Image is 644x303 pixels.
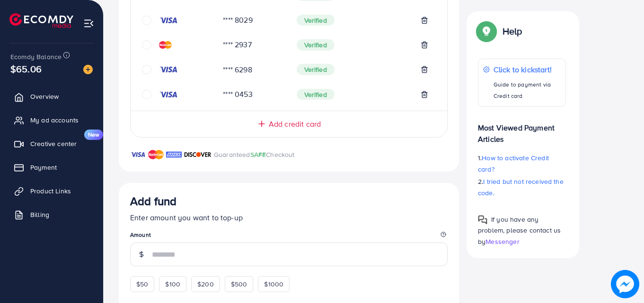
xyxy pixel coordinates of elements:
span: $1000 [264,279,283,289]
h3: Add fund [130,194,176,208]
span: Verified [297,15,335,26]
span: $100 [165,279,180,289]
span: I tried but not received the code. [478,177,564,198]
img: brand [184,149,212,160]
a: Product Links [7,182,96,200]
span: Billing [30,210,49,219]
img: logo [9,13,73,28]
a: Billing [7,205,96,224]
img: image [83,65,93,74]
a: My ad accounts [7,111,96,130]
img: brand [166,149,182,160]
span: Payment [30,163,57,172]
span: $500 [231,279,247,289]
svg: circle [142,16,151,25]
p: Enter amount you want to top-up [130,212,448,223]
a: Creative centerNew [7,134,96,153]
span: SAFE [250,150,266,159]
span: $65.06 [10,62,42,76]
img: brand [148,149,164,160]
span: Verified [297,64,335,75]
img: brand [130,149,146,160]
svg: circle [142,65,151,74]
span: Verified [297,39,335,51]
span: Product Links [30,186,71,196]
span: Verified [297,89,335,100]
p: Most Viewed Payment Articles [478,114,566,145]
legend: Amount [130,231,448,242]
span: $50 [136,279,148,289]
p: 1. [478,152,566,175]
span: Messenger [485,236,519,246]
span: If you have any problem, please contact us by [478,215,561,246]
span: Overview [30,92,59,101]
p: Help [503,26,522,37]
img: credit [159,17,178,24]
p: Guide to payment via Credit card [494,79,561,102]
span: Ecomdy Balance [10,52,62,61]
span: My ad accounts [30,115,79,125]
img: Popup guide [478,215,487,225]
span: $200 [197,279,214,289]
img: image [611,270,639,298]
img: credit [159,41,172,49]
p: 2. [478,176,566,199]
span: Add credit card [269,119,321,130]
a: Payment [7,158,96,177]
p: Guaranteed Checkout [214,149,295,160]
span: New [84,130,103,140]
p: Click to kickstart! [494,64,561,75]
span: Creative center [30,139,77,148]
a: Overview [7,87,96,106]
img: credit [159,91,178,98]
img: menu [83,18,94,29]
svg: circle [142,40,151,50]
img: credit [159,66,178,73]
svg: circle [142,90,151,99]
span: How to activate Credit card? [478,153,549,174]
img: Popup guide [478,23,495,40]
